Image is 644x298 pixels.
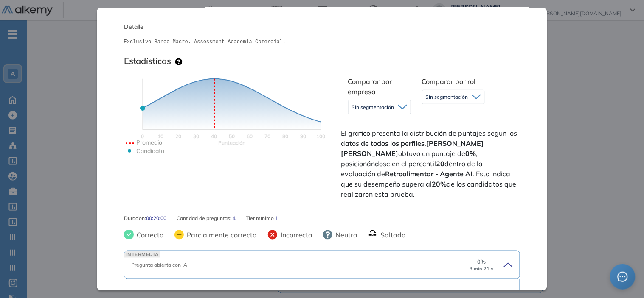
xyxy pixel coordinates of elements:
span: Cantidad de preguntas: [177,214,233,222]
text: Candidato [136,147,164,155]
small: 3 min 21 s [470,266,493,272]
h3: Estadísticas [124,56,172,66]
strong: 20% [432,180,447,188]
strong: Retroalimentar - Agente AI [385,170,473,178]
strong: [PERSON_NAME] [341,149,399,158]
text: 0 [141,133,144,139]
text: 100 [316,133,325,139]
text: 60 [247,133,253,139]
span: 00:20:00 [146,214,167,222]
span: Neutra [332,230,358,240]
text: 50 [229,133,235,139]
strong: de todos los perfiles [361,139,425,148]
span: Parcialmente correcta [184,230,257,240]
text: 30 [193,133,199,139]
span: Duración : [124,214,146,222]
strong: 20 [436,159,445,168]
span: Tier mínimo [246,214,276,222]
span: Comparar por rol [422,77,476,86]
span: INTERMEDIA [124,251,161,257]
span: Saltada [377,230,406,240]
span: 0 % [477,258,486,266]
span: Detalle [124,22,520,31]
text: 40 [211,133,217,139]
span: Incorrecta [278,230,313,240]
text: 20 [175,133,181,139]
span: Sin segmentación [426,94,468,100]
text: 70 [264,133,270,139]
text: Scores [218,139,245,146]
strong: [PERSON_NAME] [427,139,484,148]
span: Correcta [134,230,164,240]
pre: Exclusivo Banco Macro. Assessment Academia Comercial. [124,38,520,46]
text: 90 [300,133,306,139]
text: 10 [157,133,163,139]
text: 80 [282,133,288,139]
strong: 0% [466,149,476,158]
div: Pregunta abierta con IA [131,261,469,269]
span: message [618,272,628,282]
span: 1 [276,214,278,222]
text: Promedio [136,139,162,146]
span: 4 [233,214,236,222]
span: Sin segmentación [352,104,394,111]
span: El gráfico presenta la distribución de puntajes según los datos . obtuvo un puntaje de , posicion... [341,128,519,199]
span: Comparar por empresa [348,77,392,96]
